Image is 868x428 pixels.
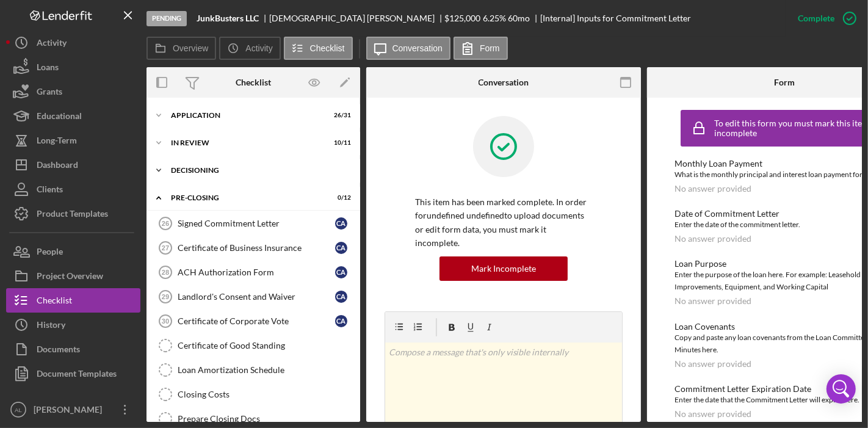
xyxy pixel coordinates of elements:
a: Certificate of Good Standing [153,333,354,358]
div: C A [335,266,347,278]
button: Checklist [284,37,353,60]
a: 26Signed Commitment LetterCA [153,211,354,236]
button: Mark Incomplete [439,256,568,281]
div: History [37,313,65,340]
button: Clients [6,177,140,201]
a: 27Certificate of Business InsuranceCA [153,236,354,260]
div: Form [774,78,795,87]
label: Form [480,43,500,53]
button: Activity [219,37,280,60]
label: Conversation [392,43,443,53]
button: Documents [6,337,140,361]
div: Project Overview [37,264,103,291]
tspan: 30 [162,317,169,325]
div: Application [171,112,320,119]
div: Pre-Closing [171,194,320,201]
button: Checklist [6,288,140,313]
button: Activity [6,31,140,55]
label: Overview [173,43,208,53]
button: Grants [6,79,140,104]
tspan: 28 [162,269,169,276]
button: Form [454,37,508,60]
tspan: 26 [162,220,169,227]
div: Grants [37,79,62,107]
button: Long-Term [6,128,140,153]
div: 6.25 % [483,13,506,23]
div: Checklist [37,288,72,316]
div: 0 / 12 [329,194,351,201]
button: Project Overview [6,264,140,288]
div: Dashboard [37,153,78,180]
div: Product Templates [37,201,108,229]
div: Closing Costs [178,390,353,399]
div: Checklist [236,78,271,87]
b: JunkBusters LLC [197,13,259,23]
div: Landlord's Consent and Waiver [178,292,335,302]
div: Complete [798,6,834,31]
div: Conversation [479,78,529,87]
span: $125,000 [445,13,481,23]
div: Educational [37,104,82,131]
label: Checklist [310,43,345,53]
button: Product Templates [6,201,140,226]
button: Dashboard [6,153,140,177]
div: No answer provided [675,409,751,419]
label: Activity [245,43,272,53]
div: People [37,239,63,267]
button: People [6,239,140,264]
div: Signed Commitment Letter [178,219,335,228]
div: Certificate of Corporate Vote [178,316,335,326]
button: AL[PERSON_NAME] [6,397,140,422]
div: No answer provided [675,234,751,244]
div: Document Templates [37,361,117,389]
tspan: 29 [162,293,169,300]
div: ACH Authorization Form [178,267,335,277]
div: Certificate of Business Insurance [178,243,335,253]
button: Conversation [366,37,451,60]
div: C A [335,217,347,230]
text: AL [15,407,22,413]
div: Clients [37,177,63,205]
div: No answer provided [675,184,751,194]
div: No answer provided [675,296,751,306]
div: [PERSON_NAME] [31,397,110,425]
div: C A [335,242,347,254]
div: Decisioning [171,167,345,174]
a: 30Certificate of Corporate VoteCA [153,309,354,333]
div: Prepare Closing Docs [178,414,353,424]
button: Educational [6,104,140,128]
div: No answer provided [675,359,751,369]
button: Complete [786,6,862,31]
button: Document Templates [6,361,140,386]
a: Closing Costs [153,382,354,407]
div: 10 / 11 [329,139,351,147]
div: 60 mo [508,13,530,23]
div: Long-Term [37,128,77,156]
div: Certificate of Good Standing [178,341,353,350]
div: C A [335,315,347,327]
div: [DEMOGRAPHIC_DATA] [PERSON_NAME] [269,13,445,23]
div: Documents [37,337,80,365]
div: Loan Amortization Schedule [178,365,353,375]
div: Pending [146,11,187,26]
button: Loans [6,55,140,79]
div: Open Intercom Messenger [826,374,856,404]
a: Loan Amortization Schedule [153,358,354,382]
button: History [6,313,140,337]
div: [Internal] Inputs for Commitment Letter [540,13,691,23]
div: Mark Incomplete [471,256,536,281]
div: 26 / 31 [329,112,351,119]
a: 28ACH Authorization FormCA [153,260,354,285]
